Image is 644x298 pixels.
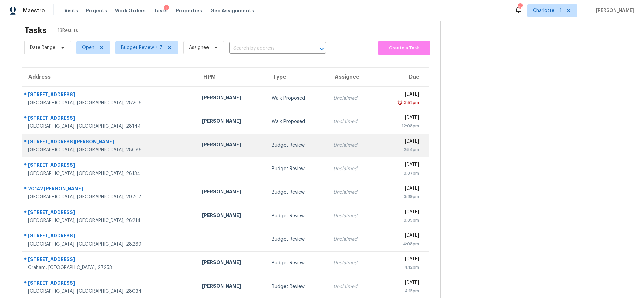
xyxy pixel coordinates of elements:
div: Budget Review [272,142,323,149]
div: 2:54pm [382,146,419,153]
div: Walk Proposed [272,95,323,102]
div: 20142 [PERSON_NAME] [28,185,191,194]
div: [PERSON_NAME] [202,94,261,103]
div: [PERSON_NAME] [202,188,261,197]
div: [PERSON_NAME] [202,259,261,267]
div: Unclaimed [333,118,371,125]
th: Assignee [328,68,377,86]
div: 89 [518,4,522,11]
div: 3:39pm [382,217,419,224]
h2: Tasks [24,27,47,34]
div: Unclaimed [333,95,371,102]
div: 3:37pm [382,170,419,177]
div: Budget Review [272,283,323,290]
button: Create a Task [378,41,430,55]
span: Charlotte + 1 [533,7,562,14]
div: 3:52pm [403,99,419,106]
span: Open [82,44,94,51]
span: Visits [64,7,78,14]
div: [DATE] [382,138,419,146]
div: [DATE] [382,256,419,264]
div: 1 [164,5,169,12]
div: [STREET_ADDRESS] [28,162,191,170]
span: Geo Assignments [210,7,254,14]
div: [PERSON_NAME] [202,283,261,291]
div: [GEOGRAPHIC_DATA], [GEOGRAPHIC_DATA], 28034 [28,288,191,295]
div: 4:08pm [382,240,419,247]
div: Budget Review [272,165,323,172]
span: Create a Task [382,44,426,52]
div: Budget Review [272,236,323,243]
div: [PERSON_NAME] [202,118,261,126]
div: [GEOGRAPHIC_DATA], [GEOGRAPHIC_DATA], 28214 [28,217,191,224]
span: Properties [176,7,202,14]
div: Unclaimed [333,283,371,290]
div: 3:39pm [382,193,419,200]
div: [STREET_ADDRESS][PERSON_NAME] [28,138,191,147]
div: [GEOGRAPHIC_DATA], [GEOGRAPHIC_DATA], 28206 [28,100,191,106]
div: [GEOGRAPHIC_DATA], [GEOGRAPHIC_DATA], 28086 [28,147,191,153]
div: [STREET_ADDRESS] [28,256,191,264]
div: [DATE] [382,279,419,288]
th: Address [22,68,197,86]
div: Graham, [GEOGRAPHIC_DATA], 27253 [28,264,191,271]
button: Open [317,44,327,53]
div: Unclaimed [333,260,371,266]
span: Date Range [30,44,55,51]
div: Budget Review [272,189,323,196]
div: [GEOGRAPHIC_DATA], [GEOGRAPHIC_DATA], 28134 [28,170,191,177]
span: 13 Results [58,27,78,34]
div: [PERSON_NAME] [202,212,261,220]
div: [GEOGRAPHIC_DATA], [GEOGRAPHIC_DATA], 29707 [28,194,191,200]
th: Due [377,68,429,86]
span: [PERSON_NAME] [593,7,634,14]
div: Budget Review [272,260,323,266]
div: Budget Review [272,213,323,219]
div: Unclaimed [333,213,371,219]
div: 12:08pm [382,123,419,129]
div: Unclaimed [333,165,371,172]
th: HPM [197,68,266,86]
div: [PERSON_NAME] [202,141,261,150]
input: Search by address [229,43,307,54]
span: Maestro [23,7,45,14]
div: [STREET_ADDRESS] [28,91,191,100]
div: [GEOGRAPHIC_DATA], [GEOGRAPHIC_DATA], 28144 [28,123,191,130]
span: Projects [86,7,107,14]
img: Overdue Alarm Icon [397,99,403,106]
div: Unclaimed [333,189,371,196]
div: Walk Proposed [272,118,323,125]
div: [STREET_ADDRESS] [28,209,191,217]
span: Tasks [154,8,168,13]
div: 4:12pm [382,264,419,271]
div: [STREET_ADDRESS] [28,115,191,123]
div: 4:15pm [382,288,419,294]
div: [DATE] [382,232,419,240]
div: Unclaimed [333,142,371,149]
div: [STREET_ADDRESS] [28,232,191,241]
div: [DATE] [382,114,419,123]
div: [DATE] [382,91,419,99]
span: Work Orders [115,7,146,14]
div: [GEOGRAPHIC_DATA], [GEOGRAPHIC_DATA], 28269 [28,241,191,248]
div: [DATE] [382,185,419,193]
span: Assignee [189,44,209,51]
div: [DATE] [382,161,419,170]
span: Budget Review + 7 [121,44,162,51]
div: Unclaimed [333,236,371,243]
div: [DATE] [382,209,419,217]
th: Type [266,68,328,86]
div: [STREET_ADDRESS] [28,280,191,288]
